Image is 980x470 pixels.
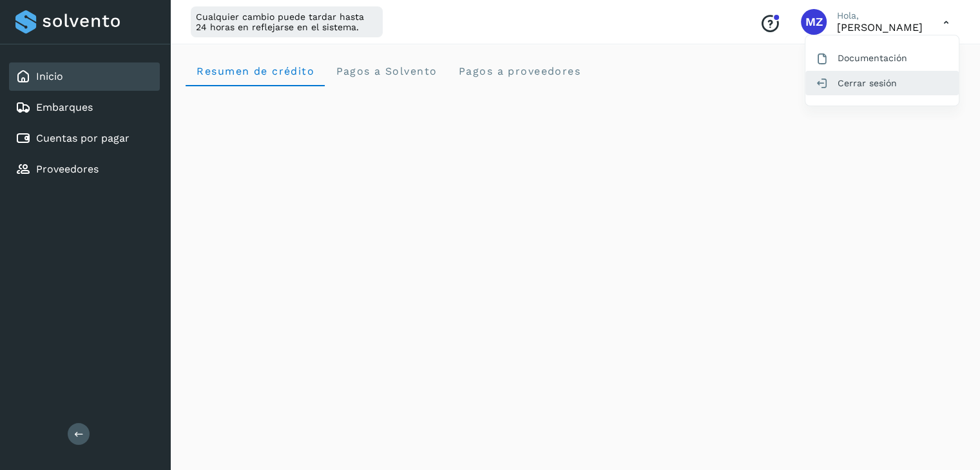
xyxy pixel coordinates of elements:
[9,124,160,153] div: Cuentas por pagar
[805,46,959,70] div: Documentación
[9,62,160,91] div: Inicio
[36,132,130,144] a: Cuentas por pagar
[36,101,93,113] a: Embarques
[805,71,959,95] div: Cerrar sesión
[36,70,63,82] a: Inicio
[9,155,160,183] div: Proveedores
[9,93,160,122] div: Embarques
[36,163,99,175] a: Proveedores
